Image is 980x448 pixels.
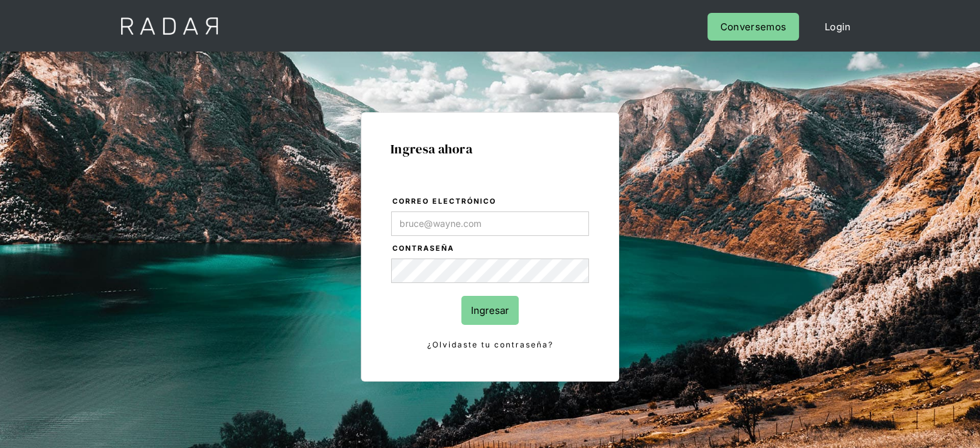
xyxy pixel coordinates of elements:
a: Conversemos [707,13,799,41]
form: Login Form [390,195,590,352]
a: Login [812,13,864,41]
input: Ingresar [461,296,519,325]
label: Contraseña [392,242,589,255]
h1: Ingresa ahora [390,142,590,156]
a: ¿Olvidaste tu contraseña? [391,338,589,352]
label: Correo electrónico [392,195,589,208]
input: bruce@wayne.com [391,211,589,236]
